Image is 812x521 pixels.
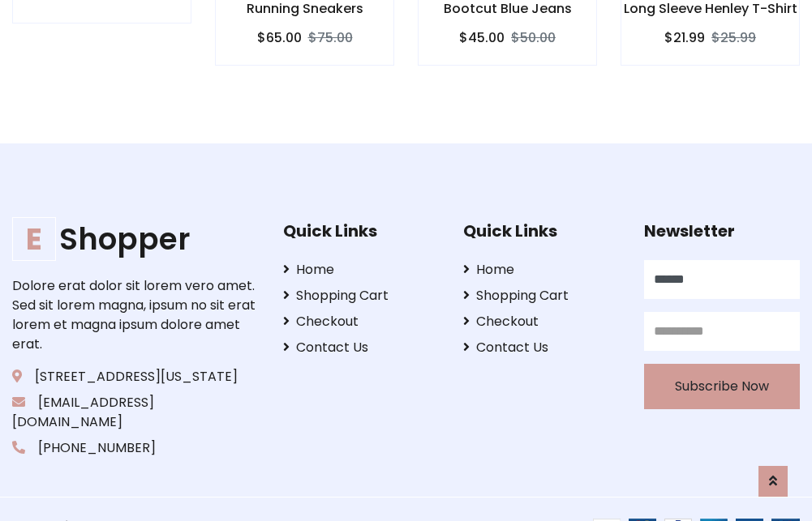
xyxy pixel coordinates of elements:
[283,260,439,280] a: Home
[283,338,439,357] a: Contact Us
[463,221,619,241] h5: Quick Links
[12,217,56,261] span: E
[511,28,556,47] del: $50.00
[419,1,596,16] h6: Bootcut Blue Jeans
[463,260,619,280] a: Home
[711,28,756,47] del: $25.99
[12,438,258,458] p: [PHONE_NUMBER]
[257,30,302,45] h6: $65.00
[621,1,799,16] h6: Long Sleeve Henley T-Shirt
[12,221,258,257] a: EShopper
[644,221,800,241] h5: Newsletter
[12,221,258,257] h1: Shopper
[283,312,439,331] a: Checkout
[283,221,439,241] h5: Quick Links
[664,30,705,45] h6: $21.99
[463,338,619,357] a: Contact Us
[644,364,800,409] button: Subscribe Now
[463,312,619,331] a: Checkout
[308,28,353,47] del: $75.00
[12,367,258,386] p: [STREET_ADDRESS][US_STATE]
[12,276,258,354] p: Dolore erat dolor sit lorem vero amet. Sed sit lorem magna, ipsum no sit erat lorem et magna ipsu...
[463,286,619,305] a: Shopping Cart
[12,393,258,432] p: [EMAIL_ADDRESS][DOMAIN_NAME]
[283,286,439,305] a: Shopping Cart
[459,30,505,45] h6: $45.00
[216,1,393,16] h6: Running Sneakers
